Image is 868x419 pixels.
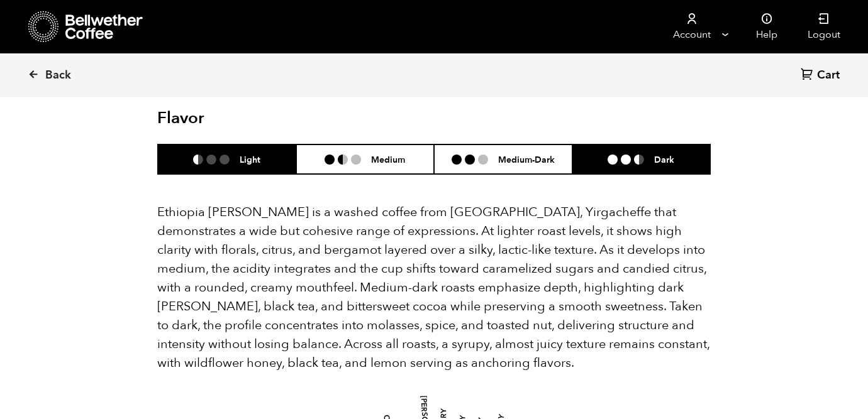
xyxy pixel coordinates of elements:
[801,67,843,84] a: Cart
[157,109,342,128] h2: Flavor
[240,154,260,165] h6: Light
[45,68,71,83] span: Back
[371,154,405,165] h6: Medium
[498,154,555,165] h6: Medium-Dark
[817,68,840,83] span: Cart
[157,203,711,373] p: Ethiopia [PERSON_NAME] is a washed coffee from [GEOGRAPHIC_DATA], Yirgacheffe that demonstrates a...
[654,154,674,165] h6: Dark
